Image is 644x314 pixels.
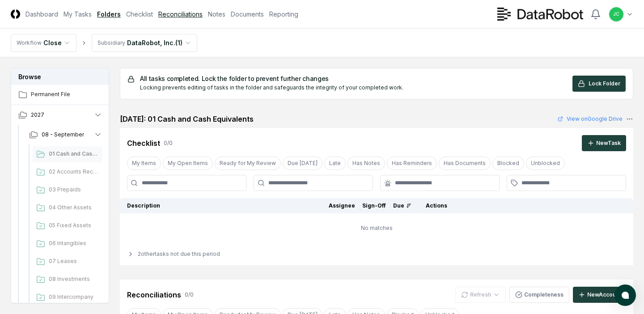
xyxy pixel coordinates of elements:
a: 01 Cash and Cash Equivalents [33,146,102,162]
img: DataRobot logo [497,8,583,21]
button: Unblocked [526,157,565,170]
button: My Open Items [163,157,213,170]
a: 09 Intercompany [33,289,102,306]
a: 05 Fixed Assets [33,218,102,234]
a: Checklist [126,9,153,19]
button: Has Documents [439,157,491,170]
span: 2027 [31,111,44,119]
th: Description [120,198,325,213]
a: 02 Accounts Receivable [33,164,102,180]
button: Ready for My Review [215,157,281,170]
button: My Items [127,157,161,170]
span: 01 Cash and Cash Equivalents [49,150,99,158]
a: Notes [208,9,225,19]
div: New Account [587,291,621,299]
span: Lock Folder [589,80,620,88]
button: NewAccount [573,287,626,303]
span: 09 Intercompany [49,293,99,301]
span: 07 Leases [49,257,99,265]
a: 06 Intangibles [33,236,102,252]
div: Subsidiary [97,39,125,47]
button: JC [608,6,624,22]
a: 08 Investments [33,272,102,288]
button: Blocked [492,157,524,170]
span: Permanent File [31,90,102,98]
button: Completeness [509,287,569,303]
button: 2027 [11,105,110,125]
button: Has Reminders [387,157,437,170]
a: Permanent File [11,85,110,105]
span: 08 - September [42,131,84,139]
span: 06 Intangibles [49,239,99,247]
div: Locking prevents editing of tasks in the folder and safeguards the integrity of your completed work. [140,84,403,92]
div: New Task [596,139,621,147]
span: 02 Accounts Receivable [49,168,99,176]
div: Reconciliations [127,289,181,300]
span: 08 Investments [49,275,99,283]
span: 03 Prepaids [49,186,99,194]
th: Sign-Off [359,198,390,213]
div: Actions [419,202,626,210]
img: Logo [11,9,20,19]
button: Lock Folder [572,76,626,92]
a: Reconciliations [158,9,203,19]
span: JC [613,11,619,17]
a: My Tasks [64,9,92,19]
button: NewTask [582,135,626,151]
a: Reporting [269,9,298,19]
button: atlas-launcher [614,284,636,306]
button: Has Notes [347,157,385,170]
h3: Browse [11,68,109,85]
button: Late [324,157,346,170]
td: No matches [120,213,633,243]
nav: breadcrumb [11,34,197,52]
th: Assignee [325,198,359,213]
a: View onGoogle Drive [558,115,623,123]
div: 0 / 0 [185,291,194,299]
span: 04 Other Assets [49,204,99,212]
div: Checklist [127,138,160,149]
div: 2 other tasks not due this period [120,243,633,265]
button: 08 - September [22,125,110,144]
a: 03 Prepaids [33,182,102,198]
div: Due [393,202,411,210]
h5: All tasks completed. Lock the folder to prevent further changes [140,76,403,82]
button: Due Today [283,157,322,170]
a: Dashboard [25,9,58,19]
h2: [DATE]: 01 Cash and Cash Equivalents [120,114,254,124]
a: 04 Other Assets [33,200,102,216]
a: 07 Leases [33,254,102,270]
div: Workflow [17,39,42,47]
div: 0 / 0 [164,139,173,147]
a: Documents [231,9,264,19]
a: Folders [97,9,121,19]
span: 05 Fixed Assets [49,221,99,229]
